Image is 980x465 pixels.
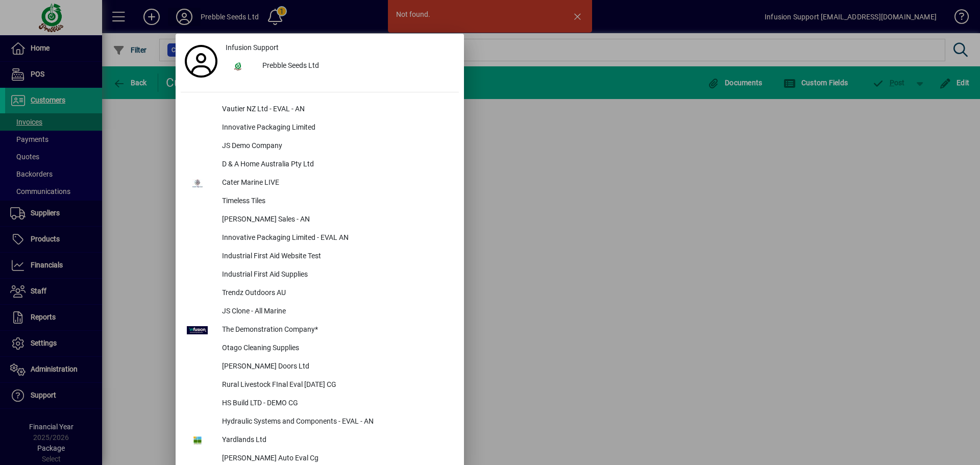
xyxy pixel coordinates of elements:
[226,42,279,53] span: Infusion Support
[181,52,222,70] a: Profile
[214,339,459,358] div: Otago Cleaning Supplies
[181,156,459,174] button: D & A Home Australia Pty Ltd
[181,376,459,395] button: Rural Livestock FInal Eval [DATE] CG
[214,174,459,192] div: Cater Marine LIVE
[214,192,459,211] div: Timeless Tiles
[181,192,459,211] button: Timeless Tiles
[181,413,459,431] button: Hydraulic Systems and Components - EVAL - AN
[181,101,459,119] button: Vautier NZ Ltd - EVAL - AN
[181,174,459,192] button: Cater Marine LIVE
[214,229,459,248] div: Innovative Packaging Limited - EVAL AN
[214,119,459,137] div: Innovative Packaging Limited
[181,303,459,321] button: JS Clone - All Marine
[181,321,459,339] button: The Demonstration Company*
[214,101,459,119] div: Vautier NZ Ltd - EVAL - AN
[254,57,459,76] div: Prebble Seeds Ltd
[181,266,459,284] button: Industrial First Aid Supplies
[214,303,459,321] div: JS Clone - All Marine
[214,248,459,266] div: Industrial First Aid Website Test
[181,339,459,358] button: Otago Cleaning Supplies
[181,229,459,248] button: Innovative Packaging Limited - EVAL AN
[214,358,459,376] div: [PERSON_NAME] Doors Ltd
[214,395,459,413] div: HS Build LTD - DEMO CG
[214,156,459,174] div: D & A Home Australia Pty Ltd
[181,119,459,137] button: Innovative Packaging Limited
[181,284,459,303] button: Trendz Outdoors AU
[181,358,459,376] button: [PERSON_NAME] Doors Ltd
[214,376,459,395] div: Rural Livestock FInal Eval [DATE] CG
[181,211,459,229] button: [PERSON_NAME] Sales - AN
[214,211,459,229] div: [PERSON_NAME] Sales - AN
[214,321,459,339] div: The Demonstration Company*
[222,39,459,57] a: Infusion Support
[181,431,459,450] button: Yardlands Ltd
[222,57,459,76] button: Prebble Seeds Ltd
[181,248,459,266] button: Industrial First Aid Website Test
[214,413,459,431] div: Hydraulic Systems and Components - EVAL - AN
[181,395,459,413] button: HS Build LTD - DEMO CG
[214,431,459,450] div: Yardlands Ltd
[214,266,459,284] div: Industrial First Aid Supplies
[214,284,459,303] div: Trendz Outdoors AU
[214,137,459,156] div: JS Demo Company
[181,137,459,156] button: JS Demo Company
